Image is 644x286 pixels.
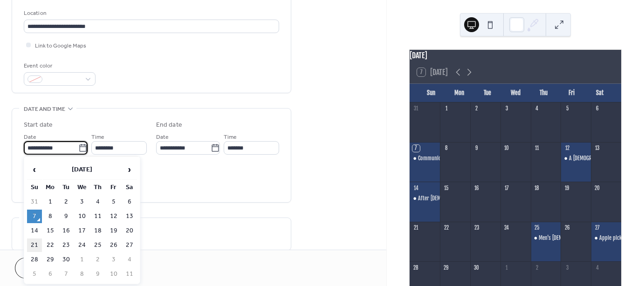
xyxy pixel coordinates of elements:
[569,155,637,163] div: A [DEMOGRAPHIC_DATA] Evening
[59,238,74,252] td: 23
[24,132,36,142] span: Date
[27,224,42,238] td: 14
[122,267,137,281] td: 11
[27,267,42,281] td: 5
[106,195,121,209] td: 5
[418,195,510,203] div: After [DEMOGRAPHIC_DATA] Prayer Meeting
[43,224,58,238] td: 15
[586,84,614,102] div: Sat
[75,267,89,281] td: 8
[106,253,121,266] td: 3
[443,145,450,152] div: 8
[59,253,74,266] td: 30
[534,264,541,271] div: 2
[224,132,237,142] span: Time
[27,210,42,223] td: 7
[123,160,137,179] span: ›
[106,224,121,238] td: 19
[75,210,89,223] td: 10
[90,224,105,238] td: 18
[15,258,72,279] a: Cancel
[473,145,480,152] div: 9
[90,195,105,209] td: 4
[122,224,137,238] td: 20
[43,267,58,281] td: 6
[27,195,42,209] td: 31
[43,181,58,194] th: Mo
[24,8,277,18] div: Location
[563,184,570,191] div: 19
[410,50,621,61] div: [DATE]
[412,225,419,232] div: 21
[410,195,440,203] div: After Church Prayer Meeting
[503,184,510,191] div: 17
[59,267,74,281] td: 7
[59,195,74,209] td: 2
[563,105,570,112] div: 5
[75,238,89,252] td: 24
[503,225,510,232] div: 24
[591,234,621,242] div: Apple picking
[90,267,105,281] td: 9
[59,224,74,238] td: 16
[443,264,450,271] div: 29
[106,267,121,281] td: 10
[412,105,419,112] div: 31
[75,224,89,238] td: 17
[43,160,121,180] th: [DATE]
[443,105,450,112] div: 1
[75,253,89,266] td: 1
[473,105,480,112] div: 2
[599,234,629,242] div: Apple picking
[534,184,541,191] div: 18
[412,264,419,271] div: 28
[417,84,445,102] div: Sun
[27,181,42,194] th: Su
[122,195,137,209] td: 6
[443,184,450,191] div: 15
[106,181,121,194] th: Fr
[122,181,137,194] th: Sa
[27,160,41,179] span: ‹
[122,210,137,223] td: 13
[24,61,94,71] div: Event color
[90,181,105,194] th: Th
[594,145,601,152] div: 13
[90,238,105,252] td: 25
[156,120,182,130] div: End date
[24,104,65,114] span: Date and time
[27,253,42,266] td: 28
[529,84,557,102] div: Thu
[156,132,169,142] span: Date
[503,145,510,152] div: 10
[412,184,419,191] div: 14
[90,210,105,223] td: 11
[473,84,501,102] div: Tue
[534,145,541,152] div: 11
[418,155,459,163] div: Communion [DATE]
[563,264,570,271] div: 3
[563,225,570,232] div: 26
[106,238,121,252] td: 26
[122,253,137,266] td: 4
[539,234,611,242] div: Men's [DEMOGRAPHIC_DATA] Study
[43,210,58,223] td: 8
[594,264,601,271] div: 4
[43,238,58,252] td: 22
[43,253,58,266] td: 29
[59,181,74,194] th: Tu
[534,105,541,112] div: 4
[90,253,105,266] td: 2
[59,210,74,223] td: 9
[594,184,601,191] div: 20
[563,145,570,152] div: 12
[75,195,89,209] td: 3
[473,225,480,232] div: 23
[503,264,510,271] div: 1
[443,225,450,232] div: 22
[557,84,585,102] div: Fri
[412,145,419,152] div: 7
[501,84,529,102] div: Wed
[531,234,561,242] div: Men's Bible Study
[561,155,591,163] div: A Shabbat Evening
